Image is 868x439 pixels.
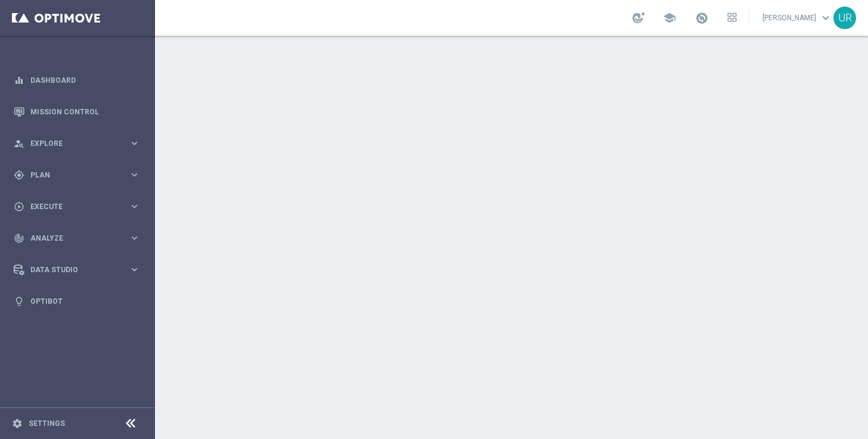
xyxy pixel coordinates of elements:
[13,233,141,243] button: track_changes Analyze keyboard_arrow_right
[129,264,140,275] i: keyboard_arrow_right
[30,96,140,127] a: Mission Control
[663,11,676,24] span: school
[30,64,140,96] a: Dashboard
[30,172,129,179] span: Plan
[12,418,23,429] i: settings
[13,139,141,148] button: person_search Explore keyboard_arrow_right
[14,138,129,149] div: Explore
[30,203,129,210] span: Execute
[14,201,129,212] div: Execute
[13,170,141,180] button: gps_fixed Plan keyboard_arrow_right
[30,235,129,242] span: Analyze
[14,264,129,275] div: Data Studio
[14,285,140,317] div: Optibot
[14,296,24,307] i: lightbulb
[13,202,141,211] button: play_circle_outline Execute keyboard_arrow_right
[13,107,141,117] button: Mission Control
[14,75,24,86] i: equalizer
[761,9,833,27] a: [PERSON_NAME]keyboard_arrow_down
[13,76,141,85] button: equalizer Dashboard
[129,201,140,212] i: keyboard_arrow_right
[819,11,832,24] span: keyboard_arrow_down
[14,233,129,244] div: Analyze
[30,140,129,147] span: Explore
[14,201,24,212] i: play_circle_outline
[30,266,129,273] span: Data Studio
[14,96,140,127] div: Mission Control
[129,138,140,149] i: keyboard_arrow_right
[129,232,140,244] i: keyboard_arrow_right
[29,420,65,427] a: Settings
[13,265,141,275] button: Data Studio keyboard_arrow_right
[14,233,24,244] i: track_changes
[14,170,24,180] i: gps_fixed
[833,7,856,29] div: UR
[129,169,140,180] i: keyboard_arrow_right
[30,285,140,317] a: Optibot
[14,170,129,180] div: Plan
[14,138,24,149] i: person_search
[13,297,141,306] button: lightbulb Optibot
[14,64,140,96] div: Dashboard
